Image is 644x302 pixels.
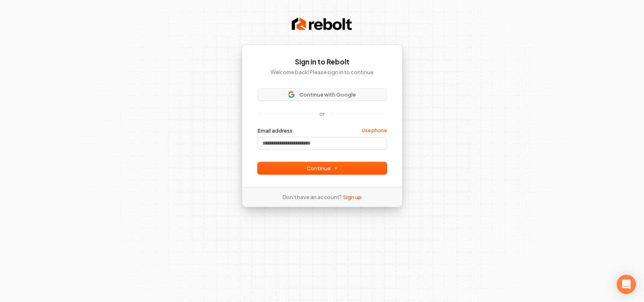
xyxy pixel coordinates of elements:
[288,91,295,98] img: Sign in with Google
[258,89,387,101] button: Sign in with GoogleContinue with Google
[258,57,387,67] h1: Sign in to Rebolt
[617,275,636,294] div: Open Intercom Messenger
[343,193,362,201] a: Sign up
[258,162,387,174] button: Continue
[258,127,293,134] label: Email address
[362,127,387,134] a: Use phone
[319,110,325,117] p: or
[283,193,341,201] span: Don’t have an account?
[258,68,387,76] p: Welcome back! Please sign in to continue
[292,16,352,32] img: Rebolt Logo
[299,91,356,98] span: Continue with Google
[307,165,338,172] span: Continue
